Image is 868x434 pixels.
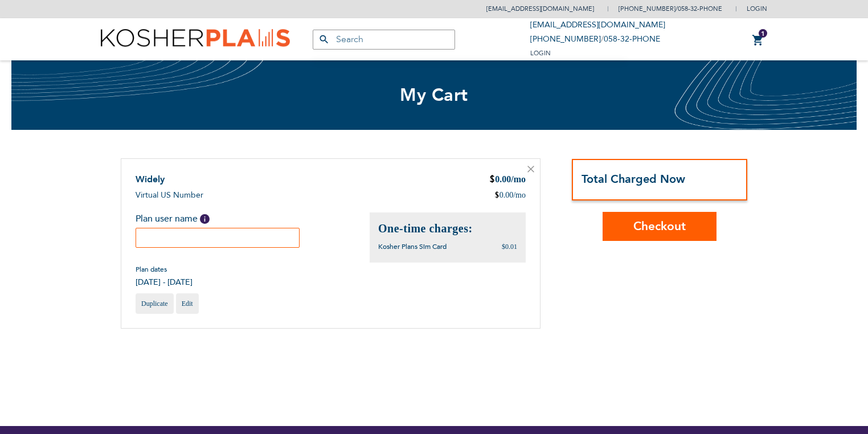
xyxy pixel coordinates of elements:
span: $ [489,174,495,187]
span: $ [494,190,499,201]
a: Widely [136,173,165,186]
button: Checkout [603,212,716,241]
img: Kosher Plans [101,29,290,50]
a: [PHONE_NUMBER] [530,34,601,44]
input: Search [313,30,455,50]
a: [PHONE_NUMBER] [619,5,675,13]
span: $0.01 [502,243,517,251]
span: Checkout [633,218,686,235]
span: /mo [511,174,526,184]
span: Login [530,49,551,58]
a: Duplicate [136,293,174,314]
div: 0.00 [494,190,526,201]
a: [EMAIL_ADDRESS][DOMAIN_NAME] [486,5,594,13]
span: My Cart [400,83,468,107]
a: Edit [176,293,199,314]
span: Edit [182,300,193,308]
span: [DATE] - [DATE] [136,277,193,288]
span: Virtual US Number [136,190,203,200]
a: 058-32-PHONE [678,5,722,13]
span: Plan dates [136,265,193,274]
div: 0.00 [489,173,526,187]
a: [EMAIL_ADDRESS][DOMAIN_NAME] [530,19,665,30]
span: /mo [513,190,526,201]
a: 1 [752,34,764,47]
li: / [530,32,665,47]
span: 1 [761,29,765,38]
span: Kosher Plans Sim Card [378,242,447,251]
li: / [607,1,722,17]
span: Help [200,214,210,224]
span: Duplicate [141,300,168,308]
span: Plan user name [136,212,198,225]
h2: One-time charges: [378,221,517,236]
span: Login [747,5,767,13]
strong: Total Charged Now [582,171,685,187]
a: 058-32-PHONE [604,34,660,44]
